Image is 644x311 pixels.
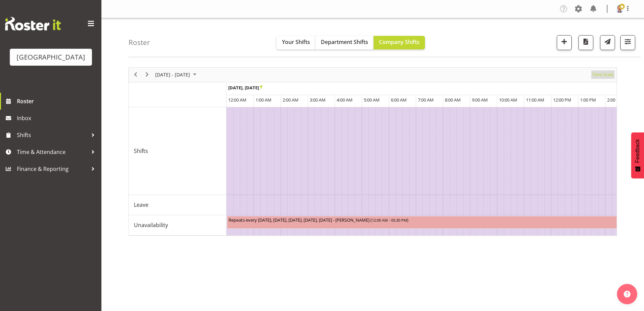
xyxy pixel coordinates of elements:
[499,97,517,103] span: 10:00 AM
[607,97,623,103] span: 2:00 PM
[620,35,635,50] button: Filter Shifts
[580,97,596,103] span: 1:00 PM
[631,132,644,178] button: Feedback - Show survey
[128,39,150,46] h4: Roster
[315,36,374,49] button: Department Shifts
[635,139,641,163] span: Feedback
[228,85,262,91] span: [DATE], [DATE]
[131,70,140,79] button: Previous
[134,221,168,229] span: Unavailability
[129,107,226,195] td: Shifts resource
[391,97,407,103] span: 6:00 AM
[277,36,315,49] button: Your Shifts
[128,67,617,236] div: Timeline Week of June 2, 2025
[557,35,572,50] button: Add a new shift
[154,70,199,79] button: September 2025
[591,70,615,79] button: Time Scale
[445,97,461,103] span: 8:00 AM
[624,291,630,297] img: help-xxl-2.png
[600,35,615,50] button: Send a list of all shifts for the selected filtered period to all rostered employees.
[310,97,326,103] span: 3:00 AM
[129,215,226,236] td: Unavailability resource
[553,97,571,103] span: 12:00 PM
[143,70,152,79] button: Next
[526,97,544,103] span: 11:00 AM
[228,97,246,103] span: 12:00 AM
[134,201,148,209] span: Leave
[134,147,148,155] span: Shifts
[616,5,624,13] img: cian-ocinnseala53500ffac99bba29ecca3b151d0be656.png
[282,38,310,46] span: Your Shifts
[17,164,88,174] span: Finance & Reporting
[379,38,420,46] span: Company Shifts
[154,70,191,79] span: [DATE] - [DATE]
[364,97,380,103] span: 5:00 AM
[17,147,88,157] span: Time & Attendance
[418,97,434,103] span: 7:00 AM
[337,97,353,103] span: 4:00 AM
[372,217,407,223] span: 12:00 AM - 05:30 PM
[592,70,614,79] span: Time Scale
[256,97,271,103] span: 1:00 AM
[5,17,61,30] img: Rosterit website logo
[283,97,299,103] span: 2:00 AM
[17,96,98,106] span: Roster
[321,38,368,46] span: Department Shifts
[130,68,141,82] div: previous period
[17,130,88,140] span: Shifts
[129,195,226,215] td: Leave resource
[374,36,425,49] button: Company Shifts
[17,113,98,123] span: Inbox
[578,35,593,50] button: Download a PDF of the roster according to the set date range.
[153,68,200,82] div: June 02 - 08, 2025
[141,68,153,82] div: next period
[17,52,85,62] div: [GEOGRAPHIC_DATA]
[472,97,488,103] span: 9:00 AM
